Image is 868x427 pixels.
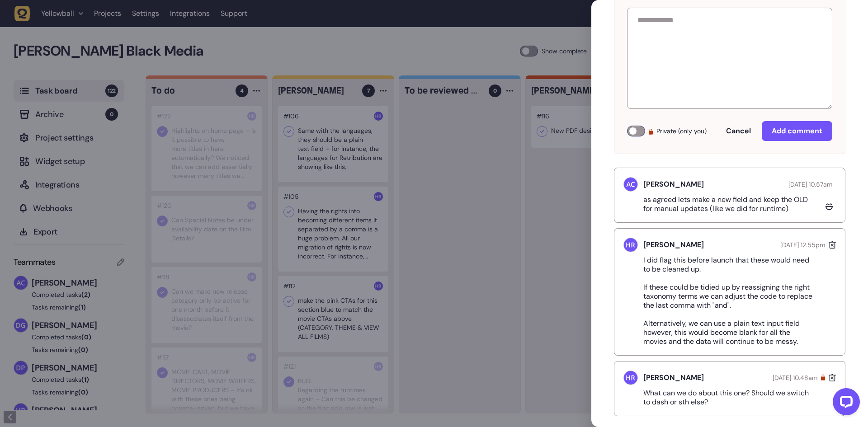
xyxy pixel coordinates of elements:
[788,180,832,188] span: [DATE] 10.57am
[780,241,825,249] span: [DATE] 12.55pm
[717,122,760,140] button: Cancel
[821,375,825,380] div: Your own private comment
[643,373,704,382] h5: [PERSON_NAME]
[773,374,817,382] span: [DATE] 10.48am
[726,127,751,135] span: Cancel
[643,240,704,249] h5: [PERSON_NAME]
[643,389,822,407] p: What can we do about this one? Should we switch to dash or sth else?
[826,385,863,422] iframe: LiveChat chat widget
[643,195,822,213] p: as agreed lets make a new field and keep the OLD for manual updates (like we did for runtime)
[772,127,822,135] span: Add comment
[762,121,832,141] button: Add comment
[643,256,822,346] p: I did flag this before launch that these would need to be cleaned up. If these could be tidied up...
[656,126,707,136] span: Private (only you)
[643,180,704,189] h5: [PERSON_NAME]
